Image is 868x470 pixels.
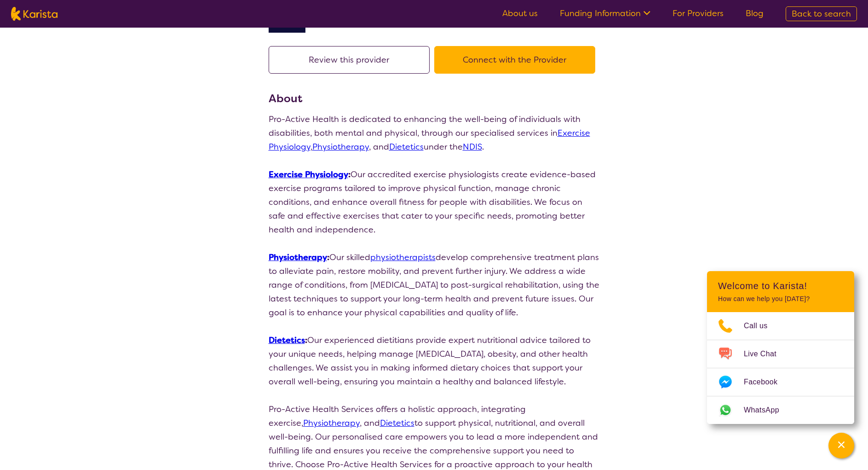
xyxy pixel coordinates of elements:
a: physiotherapists [370,252,436,263]
a: Exercise Physiology [269,169,348,180]
a: Connect with the Provider [434,54,600,65]
a: Blog [746,8,764,19]
p: Our skilled develop comprehensive treatment plans to alleviate pain, restore mobility, and preven... [269,250,600,319]
strong: : [269,335,307,346]
a: Funding Information [560,8,650,19]
ul: Choose channel [707,312,854,424]
span: Facebook [744,375,788,389]
a: Review this provider [269,54,434,65]
span: WhatsApp [744,403,790,417]
div: Channel Menu [707,271,854,424]
a: For Providers [673,8,724,19]
button: Channel Menu [828,433,854,458]
a: About us [502,8,538,19]
a: Dietetics [389,141,424,152]
p: Our experienced dietitians provide expert nutritional advice tailored to your unique needs, helpi... [269,333,600,389]
img: Karista logo [11,7,57,21]
a: Physiotherapy [303,418,360,429]
a: Dietetics [269,335,305,346]
a: Web link opens in a new tab. [707,396,854,424]
span: Live Chat [744,347,788,361]
strong: : [269,169,351,180]
a: Back to search [786,6,857,21]
button: Connect with the Provider [434,46,595,74]
a: Dietetics [380,418,414,429]
h3: About [269,90,600,107]
span: Back to search [792,8,851,19]
p: Our accredited exercise physiologists create evidence-based exercise programs tailored to improve... [269,168,600,237]
h2: Welcome to Karista! [718,280,843,291]
button: Review this provider [269,46,430,74]
p: Pro-Active Health is dedicated to enhancing the well-being of individuals with disabilities, both... [269,112,600,154]
span: Call us [744,319,779,333]
strong: : [269,252,329,263]
a: Physiotherapy [312,141,369,152]
a: Physiotherapy [269,252,327,263]
a: NDIS [463,141,482,152]
p: How can we help you [DATE]? [718,295,843,303]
